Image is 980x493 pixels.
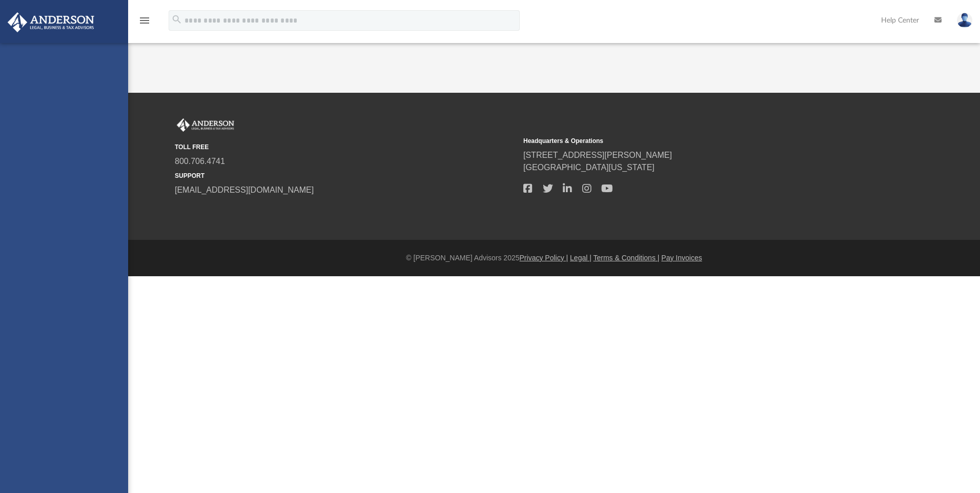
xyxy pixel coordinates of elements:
div: © [PERSON_NAME] Advisors 2025 [128,253,980,263]
a: Pay Invoices [661,254,702,262]
small: Headquarters & Operations [523,136,865,146]
img: Anderson Advisors Platinum Portal [5,12,97,32]
a: Legal | [570,254,591,262]
a: 800.706.4741 [175,157,225,166]
img: Anderson Advisors Platinum Portal [175,118,236,132]
i: search [171,14,182,25]
i: menu [138,14,151,27]
a: Terms & Conditions | [594,254,660,262]
a: [GEOGRAPHIC_DATA][US_STATE] [523,163,655,172]
a: [EMAIL_ADDRESS][DOMAIN_NAME] [175,186,314,194]
small: TOLL FREE [175,142,516,152]
a: menu [138,19,151,27]
a: Privacy Policy | [520,254,568,262]
a: [STREET_ADDRESS][PERSON_NAME] [523,151,672,159]
small: SUPPORT [175,171,516,180]
img: User Pic [957,13,972,28]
